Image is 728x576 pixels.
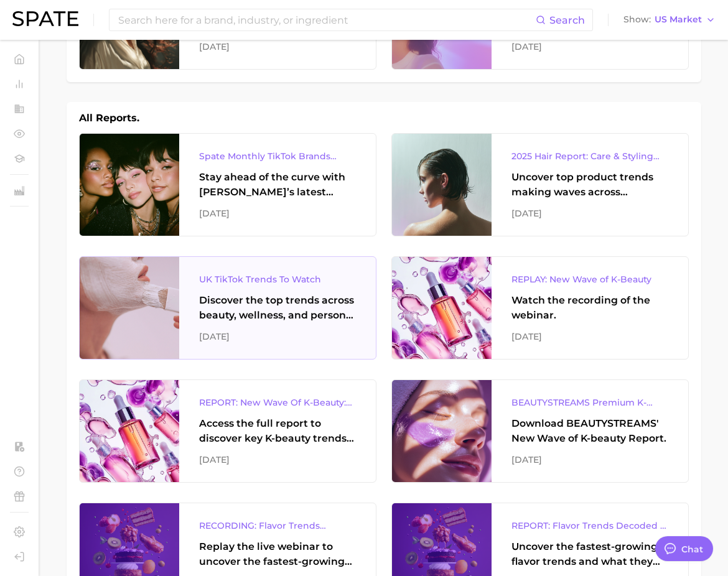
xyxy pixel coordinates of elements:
div: Uncover top product trends making waves across platforms — along with key insights into benefits,... [511,170,668,200]
div: [DATE] [511,39,668,54]
div: Spate Monthly TikTok Brands Tracker [199,149,356,164]
h1: All Reports. [79,111,139,126]
div: RECORDING: Flavor Trends Decoded - What's New & What's Next According to TikTok & Google [199,518,356,533]
div: Download BEAUTYSTREAMS' New Wave of K-beauty Report. [511,416,668,446]
div: Stay ahead of the curve with [PERSON_NAME]’s latest monthly tracker, spotlighting the fastest-gro... [199,170,356,200]
span: Search [549,14,585,26]
span: Show [623,16,651,23]
div: 2025 Hair Report: Care & Styling Products [511,149,668,164]
a: REPORT: New Wave Of K-Beauty: [GEOGRAPHIC_DATA]’s Trending Innovations In Skincare & Color Cosmet... [79,379,376,483]
a: BEAUTYSTREAMS Premium K-beauty Trends ReportDownload BEAUTYSTREAMS' New Wave of K-beauty Report.[... [391,379,689,483]
div: Uncover the fastest-growing flavor trends and what they signal about evolving consumer tastes. [511,539,668,569]
div: [DATE] [199,452,356,467]
div: Replay the live webinar to uncover the fastest-growing flavor trends and what they signal about e... [199,539,356,569]
div: [DATE] [199,206,356,221]
a: REPLAY: New Wave of K-BeautyWatch the recording of the webinar.[DATE] [391,256,689,360]
a: 2025 Hair Report: Care & Styling ProductsUncover top product trends making waves across platforms... [391,133,689,236]
div: [DATE] [511,206,668,221]
div: [DATE] [511,452,668,467]
div: [DATE] [199,39,356,54]
div: BEAUTYSTREAMS Premium K-beauty Trends Report [511,395,668,410]
a: Log out. Currently logged in with e-mail ameera.masud@digitas.com. [10,547,29,566]
div: REPORT: New Wave Of K-Beauty: [GEOGRAPHIC_DATA]’s Trending Innovations In Skincare & Color Cosmetics [199,395,356,410]
div: [DATE] [511,329,668,344]
button: ShowUS Market [620,12,719,28]
div: Watch the recording of the webinar. [511,293,668,323]
input: Search here for a brand, industry, or ingredient [117,9,536,30]
div: Discover the top trends across beauty, wellness, and personal care on TikTok [GEOGRAPHIC_DATA]. [199,293,356,323]
a: Spate Monthly TikTok Brands TrackerStay ahead of the curve with [PERSON_NAME]’s latest monthly tr... [79,133,376,236]
div: REPLAY: New Wave of K-Beauty [511,272,668,287]
div: Access the full report to discover key K-beauty trends influencing [DATE] beauty market [199,416,356,446]
span: US Market [655,16,702,23]
div: UK TikTok Trends To Watch [199,272,356,287]
div: [DATE] [199,329,356,344]
div: REPORT: Flavor Trends Decoded - What's New & What's Next According to TikTok & Google [511,518,668,533]
a: UK TikTok Trends To WatchDiscover the top trends across beauty, wellness, and personal care on Ti... [79,256,376,360]
img: SPATE [12,11,78,26]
